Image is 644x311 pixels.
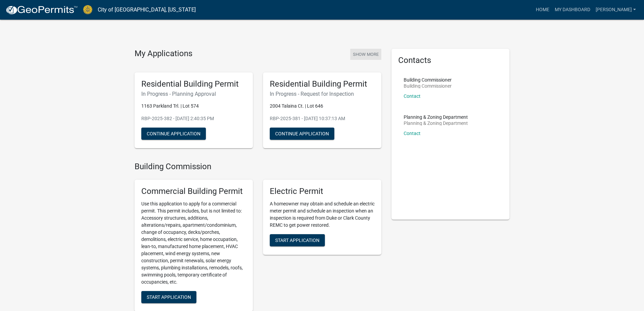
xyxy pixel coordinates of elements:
[141,79,246,89] h5: Residential Building Permit
[404,77,452,82] p: Building Commissioner
[552,3,593,16] a: My Dashboard
[135,162,381,172] h4: Building Commission
[83,5,92,14] img: City of Jeffersonville, Indiana
[147,294,191,300] span: Start Application
[98,4,196,16] a: City of [GEOGRAPHIC_DATA], [US_STATE]
[141,200,246,286] p: Use this application to apply for a commercial permit. This permit includes, but is not limited t...
[270,200,375,229] p: A homeowner may obtain and schedule an electric meter permit and schedule an inspection when an i...
[270,186,375,196] h5: Electric Permit
[270,103,375,110] p: 2004 Talaina Ct. | Lot 646
[404,121,468,126] p: Planning & Zoning Department
[135,49,192,59] h4: My Applications
[270,91,375,97] h6: In Progress - Request for Inspection
[593,3,639,16] a: [PERSON_NAME]
[270,234,325,246] button: Start Application
[404,93,421,99] a: Contact
[270,79,375,89] h5: Residential Building Permit
[350,49,381,60] button: Show More
[141,91,246,97] h6: In Progress - Planning Approval
[270,115,375,122] p: RBP-2025-381 - [DATE] 10:37:13 AM
[404,84,452,88] p: Building Commissioner
[270,128,334,140] button: Continue Application
[275,238,319,243] span: Start Application
[398,55,503,65] h5: Contacts
[141,103,246,110] p: 1163 Parkland Trl. | Lot 574
[141,128,206,140] button: Continue Application
[141,291,196,303] button: Start Application
[404,115,468,119] p: Planning & Zoning Department
[533,3,552,16] a: Home
[141,186,246,196] h5: Commercial Building Permit
[404,131,421,136] a: Contact
[141,115,246,122] p: RBP-2025-382 - [DATE] 2:40:35 PM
